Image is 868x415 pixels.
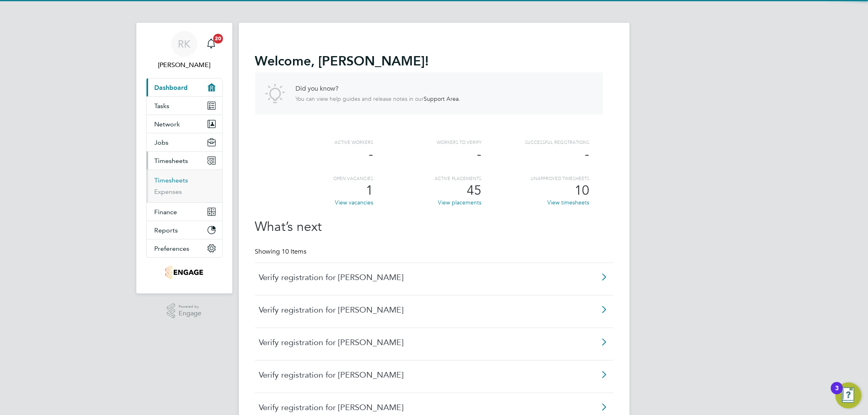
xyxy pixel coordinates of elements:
[203,31,219,57] a: 20
[146,115,222,133] button: Network
[155,176,188,184] a: Timesheets
[146,152,222,169] button: Timesheets
[255,248,308,256] div: Showing
[282,248,307,256] span: 10 Items
[265,139,374,146] div: Active workers
[481,139,590,146] div: Successful registrations
[547,199,589,206] a: View timesheets
[481,175,590,182] div: Unapproved Timesheets
[213,34,223,43] span: 20
[424,95,459,102] a: Support Area
[366,183,373,198] span: 1
[373,175,481,182] div: Active Placements
[146,133,222,151] button: Jobs
[296,85,461,93] h4: Did you know?
[373,139,481,146] div: Workers to verify
[146,239,222,257] button: Preferences
[296,95,461,102] p: You can view help guides and release notes in our .
[311,53,425,69] span: , [PERSON_NAME]
[155,139,169,146] span: Jobs
[255,53,603,69] h2: Welcome !
[477,146,481,162] span: -
[179,303,201,310] span: Powered by
[259,304,567,315] span: Verify registration for [PERSON_NAME]
[585,146,589,162] span: -
[835,382,861,408] button: Open Resource Center, 3 new notifications
[146,169,222,202] div: Timesheets
[438,199,481,206] a: View placements
[179,310,201,317] span: Engage
[575,183,589,198] span: 10
[136,23,232,293] nav: Main navigation
[265,175,374,182] div: Open vacancies
[255,218,603,235] h2: What’s next
[155,245,190,252] span: Preferences
[146,78,222,96] a: Dashboard
[259,272,567,282] span: Verify registration for [PERSON_NAME]
[369,146,373,162] span: -
[155,188,182,196] a: Expenses
[335,199,373,206] a: View vacancies
[165,266,203,279] img: carmichael-logo-retina.png
[146,60,223,70] span: Ricky Knight
[155,157,188,165] span: Timesheets
[178,39,190,49] span: RK
[146,97,222,115] a: Tasks
[155,120,180,128] span: Network
[259,337,567,348] span: Verify registration for [PERSON_NAME]
[259,402,567,413] span: Verify registration for [PERSON_NAME]
[146,31,223,70] a: RK[PERSON_NAME]
[155,102,170,110] span: Tasks
[155,226,178,234] span: Reports
[146,266,223,279] a: Go to home page
[835,388,839,399] div: 3
[259,369,567,380] span: Verify registration for [PERSON_NAME]
[146,221,222,239] button: Reports
[155,84,188,91] span: Dashboard
[155,208,177,216] span: Finance
[146,203,222,221] button: Finance
[467,183,481,198] span: 45
[167,303,201,319] a: Powered byEngage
